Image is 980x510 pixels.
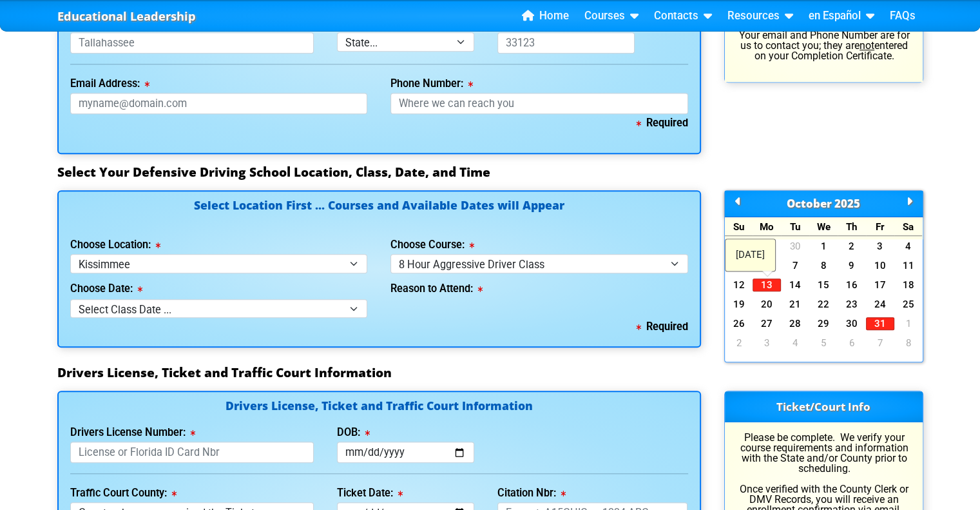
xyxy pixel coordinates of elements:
[809,317,838,330] a: 29
[725,240,775,271] div: [DATE]
[866,259,894,272] a: 10
[781,317,809,330] a: 28
[866,337,894,349] a: 7
[497,488,566,498] label: Citation Nbr:
[637,117,688,129] b: Required
[753,279,781,291] a: 13
[753,317,781,330] a: 27
[860,39,874,52] u: not
[70,79,149,89] label: Email Address:
[736,30,911,61] p: Your email and Phone Number are for us to contact you; they are entered on your Completion Certif...
[894,279,923,291] a: 18
[838,259,866,272] a: 9
[781,240,809,253] a: 30
[753,298,781,311] a: 20
[649,6,717,26] a: Contacts
[70,32,314,54] input: Tallahassee
[838,240,866,253] a: 2
[781,259,809,272] a: 7
[390,284,483,294] label: Reason to Attend:
[390,240,474,250] label: Choose Course:
[838,279,866,291] a: 16
[894,240,923,253] a: 4
[337,427,370,438] label: DOB:
[894,217,923,236] div: Sa
[781,337,809,349] a: 4
[894,298,923,311] a: 25
[70,488,177,498] label: Traffic Court County:
[781,279,809,291] a: 14
[725,317,753,330] a: 26
[894,259,923,272] a: 11
[866,317,894,330] a: 31
[337,488,403,498] label: Ticket Date:
[866,240,894,253] a: 3
[390,79,473,89] label: Phone Number:
[725,391,923,422] h3: Ticket/Court Info
[57,365,923,380] h3: Drivers License, Ticket and Traffic Court Information
[70,240,160,250] label: Choose Location:
[838,337,866,349] a: 6
[497,32,635,54] input: 33123
[866,298,894,311] a: 24
[70,400,688,414] h4: Drivers License, Ticket and Traffic Court Information
[809,298,838,311] a: 22
[781,217,809,236] div: Tu
[722,6,798,26] a: Resources
[885,6,921,26] a: FAQs
[894,317,923,330] a: 1
[787,196,832,211] span: October
[70,442,314,463] input: License or Florida ID Card Nbr
[517,6,574,26] a: Home
[637,320,688,333] b: Required
[866,217,894,236] div: Fr
[70,200,688,226] h4: Select Location First ... Courses and Available Dates will Appear
[809,259,838,272] a: 8
[579,6,644,26] a: Courses
[753,337,781,349] a: 3
[725,279,753,291] a: 12
[337,442,474,463] input: mm/dd/yyyy
[781,298,809,311] a: 21
[70,284,142,294] label: Choose Date:
[753,217,781,236] div: Mo
[866,279,894,291] a: 17
[809,240,838,253] a: 1
[725,298,753,311] a: 19
[838,217,866,236] div: Th
[70,93,368,114] input: myname@domain.com
[803,6,879,26] a: en Español
[838,298,866,311] a: 23
[834,196,860,211] span: 2025
[838,317,866,330] a: 30
[725,217,753,236] div: Su
[70,427,195,438] label: Drivers License Number:
[809,337,838,349] a: 5
[809,217,838,236] div: We
[725,337,753,349] a: 2
[809,279,838,291] a: 15
[57,6,196,27] a: Educational Leadership
[390,93,688,114] input: Where we can reach you
[57,164,923,180] h3: Select Your Defensive Driving School Location, Class, Date, and Time
[894,337,923,349] a: 8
